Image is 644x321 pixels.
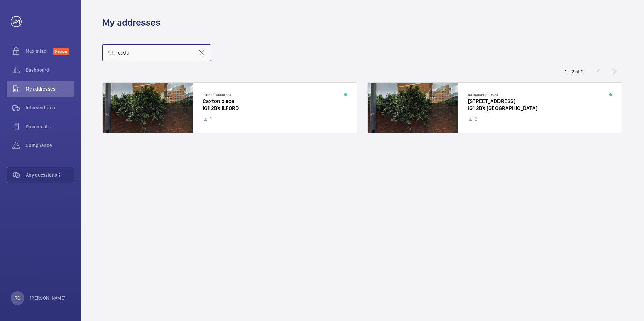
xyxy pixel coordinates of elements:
[53,48,69,55] span: Discover
[30,295,66,301] p: [PERSON_NAME]
[26,85,74,92] span: My addresses
[26,172,74,178] span: Any questions ?
[26,142,74,149] span: Compliance
[102,16,160,29] h1: My addresses
[565,68,584,75] div: 1 – 2 of 2
[26,67,74,73] span: Dashboard
[26,104,74,111] span: Interventions
[102,44,211,61] input: Search by address
[26,48,53,55] span: Maximize
[14,295,20,301] p: RG
[26,123,74,130] span: Documents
